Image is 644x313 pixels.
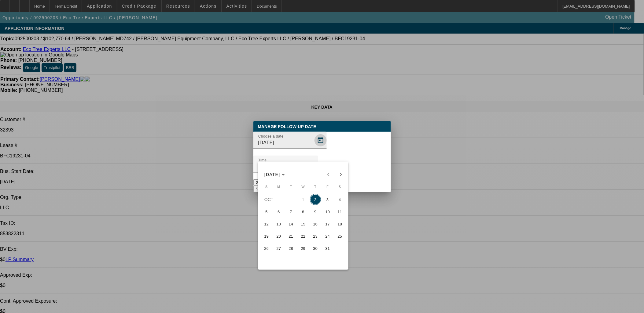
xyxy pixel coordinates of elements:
span: T [290,185,292,189]
span: 5 [261,206,272,217]
span: 22 [298,231,309,242]
span: 18 [334,218,345,229]
span: 9 [310,206,321,217]
button: October 18, 2025 [334,218,346,230]
button: October 2, 2025 [309,193,322,206]
button: October 15, 2025 [297,218,309,230]
button: Next month [335,168,347,181]
span: 27 [273,243,284,254]
button: October 22, 2025 [297,230,309,242]
button: October 12, 2025 [260,218,273,230]
span: S [339,185,341,189]
button: October 3, 2025 [322,193,334,206]
span: 11 [334,206,345,217]
span: 20 [273,231,284,242]
button: October 6, 2025 [273,206,285,218]
button: October 5, 2025 [260,206,273,218]
button: October 13, 2025 [273,218,285,230]
span: 15 [298,218,309,229]
span: 2 [310,194,321,205]
button: October 28, 2025 [285,242,297,254]
span: S [265,185,267,189]
button: October 26, 2025 [260,242,273,254]
span: 8 [298,206,309,217]
span: 16 [310,218,321,229]
td: OCT [260,193,297,206]
span: W [302,185,305,189]
button: October 25, 2025 [334,230,346,242]
button: October 8, 2025 [297,206,309,218]
button: October 14, 2025 [285,218,297,230]
span: 30 [310,243,321,254]
button: October 20, 2025 [273,230,285,242]
span: M [277,185,280,189]
span: 28 [285,243,296,254]
button: October 10, 2025 [322,206,334,218]
button: October 9, 2025 [309,206,322,218]
span: 26 [261,243,272,254]
button: October 17, 2025 [322,218,334,230]
span: 24 [322,231,333,242]
span: F [327,185,329,189]
button: October 30, 2025 [309,242,322,254]
span: T [315,185,317,189]
button: October 7, 2025 [285,206,297,218]
button: October 1, 2025 [297,193,309,206]
button: October 31, 2025 [322,242,334,254]
span: 29 [298,243,309,254]
span: 23 [310,231,321,242]
button: Choose month and year [262,169,287,180]
button: October 19, 2025 [260,230,273,242]
span: 12 [261,218,272,229]
button: October 27, 2025 [273,242,285,254]
span: 17 [322,218,333,229]
span: 21 [285,231,296,242]
span: 10 [322,206,333,217]
span: 7 [285,206,296,217]
span: [DATE] [264,172,280,177]
span: 6 [273,206,284,217]
button: October 24, 2025 [322,230,334,242]
button: October 16, 2025 [309,218,322,230]
button: October 23, 2025 [309,230,322,242]
span: 19 [261,231,272,242]
span: 25 [334,231,345,242]
button: October 29, 2025 [297,242,309,254]
span: 1 [298,194,309,205]
span: 14 [285,218,296,229]
span: 3 [322,194,333,205]
button: October 11, 2025 [334,206,346,218]
button: October 21, 2025 [285,230,297,242]
span: 31 [322,243,333,254]
button: October 4, 2025 [334,193,346,206]
span: 13 [273,218,284,229]
span: 4 [334,194,345,205]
